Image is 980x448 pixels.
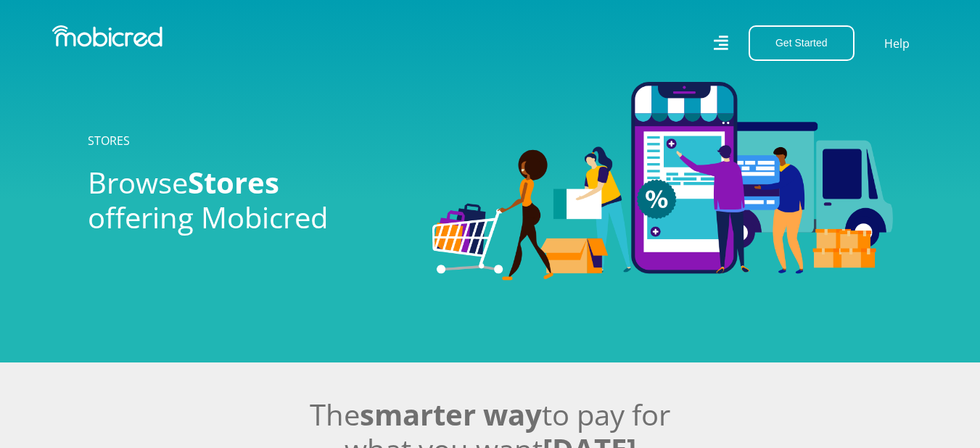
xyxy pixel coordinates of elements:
span: smarter way [360,394,542,434]
span: Stores [188,162,279,202]
h2: Browse offering Mobicred [88,165,411,235]
img: Stores [432,82,893,281]
img: Mobicred [52,25,162,47]
button: Get Started [749,25,855,61]
a: Help [884,34,910,53]
a: STORES [88,133,130,149]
